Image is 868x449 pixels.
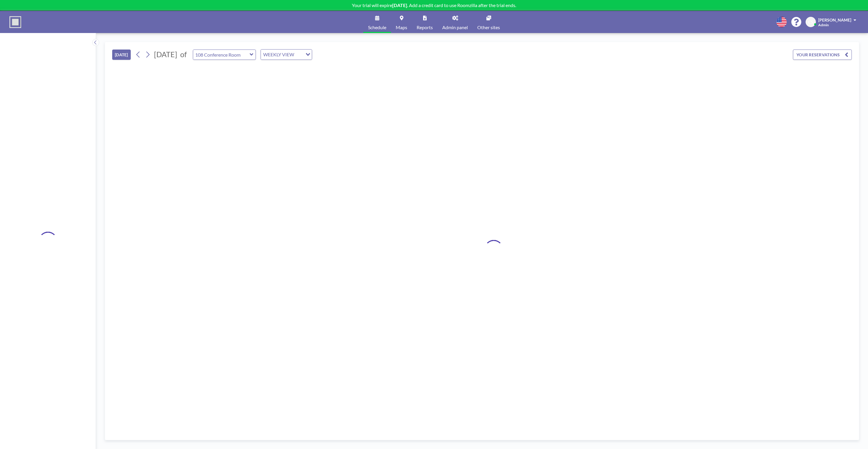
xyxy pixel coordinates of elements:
button: YOUR RESERVATIONS [793,50,852,60]
span: Other sites [477,25,500,30]
a: Reports [412,11,438,33]
span: Admin panel [442,25,468,30]
span: Schedule [368,25,386,30]
span: WEEKLY VIEW [262,51,295,58]
div: Search for option [261,50,312,60]
span: [PERSON_NAME] [818,17,851,22]
span: Reports [417,25,433,30]
span: CS [808,19,813,25]
button: [DATE] [112,50,131,60]
a: Admin panel [438,11,473,33]
a: Schedule [363,11,391,33]
a: Other sites [473,11,505,33]
input: Search for option [296,51,302,58]
img: organization-logo [9,16,21,28]
span: Maps [396,25,407,30]
input: 108 Conference Room [193,50,250,60]
span: of [180,50,187,59]
b: [DATE] [392,2,407,8]
span: Admin [818,23,829,27]
span: [DATE] [154,50,177,59]
a: Maps [391,11,412,33]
